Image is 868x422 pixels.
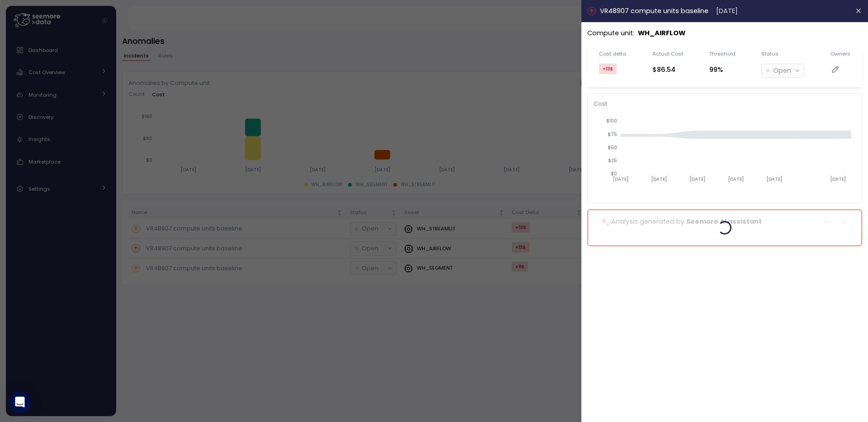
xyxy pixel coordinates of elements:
[762,50,779,57] div: Status
[651,176,667,182] tspan: [DATE]
[762,64,804,77] button: Open
[716,6,738,16] p: [DATE]
[652,50,683,57] div: Actual Cost
[608,145,617,150] tspan: $50
[830,50,850,57] div: Owners
[638,28,685,38] p: WH_AIRFLOW
[690,176,706,182] tspan: [DATE]
[594,99,856,108] p: Cost
[830,176,846,182] tspan: [DATE]
[613,176,629,182] tspan: [DATE]
[600,6,708,16] p: VR48907 compute units baseline
[599,64,617,75] div: +13 $
[709,65,736,75] div: 99%
[608,131,617,137] tspan: $75
[608,158,617,164] tspan: $25
[599,50,626,57] div: Cost delta
[774,66,792,76] p: Open
[652,65,683,75] div: $86.54
[9,391,31,413] div: Open Intercom Messenger
[728,176,744,182] tspan: [DATE]
[587,28,634,38] p: Compute unit :
[611,171,617,177] tspan: $0
[709,50,736,57] div: Threshold
[606,118,617,124] tspan: $100
[767,176,783,182] tspan: [DATE]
